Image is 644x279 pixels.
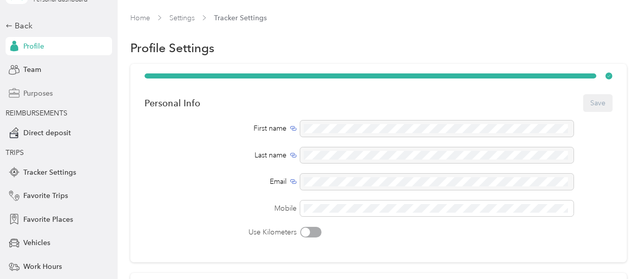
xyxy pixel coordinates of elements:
[145,227,297,237] label: Use Kilometers
[23,237,50,248] span: Vehicles
[145,98,200,108] div: Personal Info
[23,41,44,52] span: Profile
[23,64,41,75] span: Team
[270,176,287,187] span: Email
[23,214,73,225] span: Favorite Places
[255,150,287,161] span: Last name
[23,190,68,201] span: Favorite Trips
[6,148,24,157] span: TRIPS
[130,43,214,53] h1: Profile Settings
[23,261,62,272] span: Work Hours
[6,20,107,32] div: Back
[6,109,67,117] span: REIMBURSEMENTS
[23,88,53,99] span: Purposes
[23,167,76,178] span: Tracker Settings
[169,14,195,22] a: Settings
[145,203,297,214] label: Mobile
[254,123,287,134] span: First name
[23,128,71,138] span: Direct deposit
[587,222,644,279] iframe: Everlance-gr Chat Button Frame
[130,14,150,22] a: Home
[214,13,267,23] span: Tracker Settings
